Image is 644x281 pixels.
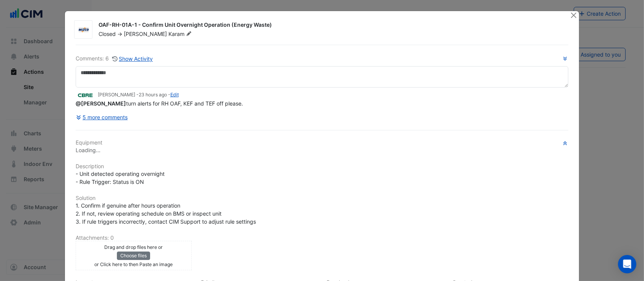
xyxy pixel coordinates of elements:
[98,91,179,98] small: [PERSON_NAME] - -
[124,31,167,37] span: [PERSON_NAME]
[76,163,569,170] h6: Description
[74,26,92,34] img: Mizco
[76,171,165,185] span: - Unit detected operating overnight - Rule Trigger: Status is ON
[170,92,179,97] a: Edit
[112,54,154,63] button: Show Activity
[168,30,193,38] span: Karam
[99,31,116,37] span: Closed
[99,21,561,30] div: OAF-RH-01A-1 - Confirm Unit Overnight Operation (Energy Waste)
[76,140,569,146] h6: Equipment
[76,147,100,153] span: Loading...
[76,91,95,99] img: CBRE Charter Hall
[76,202,256,225] span: 1. Confirm if genuine after hours operation 2. If not, review operating schedule on BMS or inspec...
[76,110,128,124] button: 5 more comments
[570,11,578,19] button: Close
[117,252,150,260] button: Choose files
[76,235,569,241] h6: Attachments: 0
[139,92,167,97] span: 2025-10-01 13:00:28
[94,262,173,267] small: or Click here to then Paste an image
[76,100,126,107] span: conor.deane@cimenviro.com [CIM]
[76,54,154,63] div: Comments: 6
[104,244,163,250] small: Drag and drop files here or
[117,31,122,37] span: ->
[76,195,569,201] h6: Solution
[618,255,636,273] div: Open Intercom Messenger
[76,100,243,107] span: turn alerts for RH OAF, KEF and TEF off please.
